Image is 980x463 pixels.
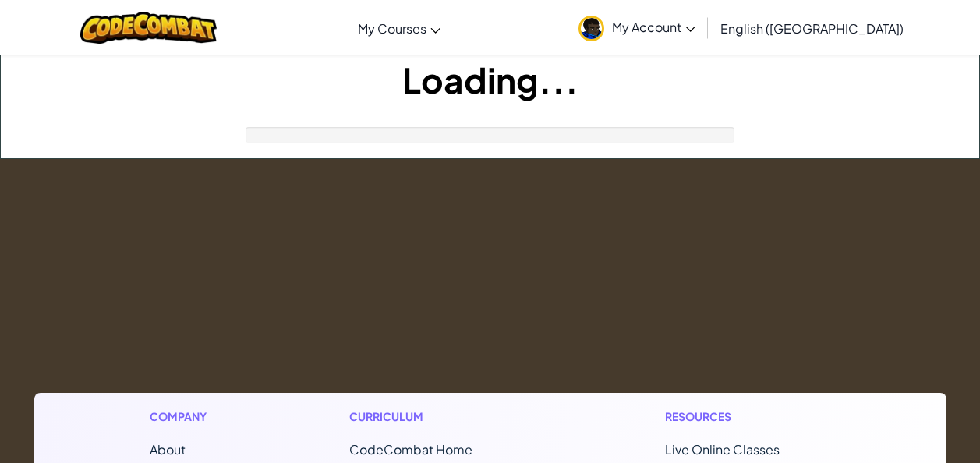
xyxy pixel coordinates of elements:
img: CodeCombat logo [80,12,217,44]
span: My Account [612,19,695,35]
h1: Loading... [1,55,979,104]
h1: Resources [665,408,831,425]
h1: Curriculum [349,408,538,425]
a: English ([GEOGRAPHIC_DATA]) [713,7,911,49]
span: CodeCombat Home [349,441,472,458]
a: My Account [571,3,703,52]
h1: Company [150,408,222,425]
span: My Courses [358,20,426,37]
a: Live Online Classes [665,441,780,458]
span: English ([GEOGRAPHIC_DATA]) [720,20,904,37]
a: My Courses [350,7,448,49]
a: About [150,441,186,458]
img: avatar [578,16,604,41]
